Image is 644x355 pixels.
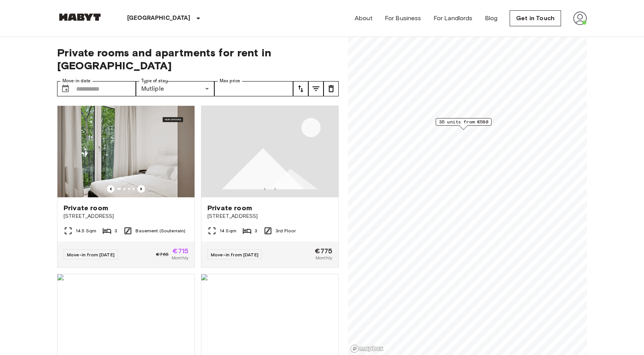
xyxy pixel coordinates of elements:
a: For Landlords [434,14,473,23]
span: [STREET_ADDRESS] [207,213,332,220]
span: €765 [156,251,169,258]
span: Move-in from [DATE] [211,252,258,257]
span: Private room [207,203,252,213]
a: For Business [385,14,421,23]
a: Mapbox logo [350,344,384,353]
label: Type of stay [141,78,168,84]
a: About [355,14,373,23]
div: Mutliple [136,81,215,96]
span: Private rooms and apartments for rent in [GEOGRAPHIC_DATA] [57,46,339,72]
img: Habyt [57,13,103,21]
button: Previous image [107,185,115,193]
button: Choose date [58,81,73,96]
span: Monthly [316,254,332,261]
label: Max price [220,78,240,84]
a: Get in Touch [510,10,561,26]
span: 14.5 Sqm [76,227,96,234]
span: 3 [115,227,117,234]
img: Marketing picture of unit DE-01-259-002-01Q [57,106,194,197]
button: Previous image [137,185,145,193]
label: Move-in date [62,78,91,84]
button: tune [308,81,324,96]
a: Placeholder imagePrevious imagePrevious imagePrivate room[STREET_ADDRESS]14 Sqm33rd FloorMove-in ... [201,106,339,268]
span: 14 Sqm [220,227,236,234]
img: Placeholder image [201,106,338,197]
button: tune [324,81,339,96]
span: €775 [315,248,332,254]
span: 35 units from €580 [439,118,488,125]
span: €715 [172,248,188,254]
span: 3 [255,227,257,234]
span: [STREET_ADDRESS] [64,213,188,220]
span: Private room [64,203,108,213]
span: 3rd Floor [276,227,296,234]
span: Monthly [172,254,188,261]
a: Marketing picture of unit DE-01-259-002-01QPrevious imagePrevious imagePrivate room[STREET_ADDRES... [57,106,195,268]
span: Basement (Souterrain) [135,227,185,234]
p: [GEOGRAPHIC_DATA] [127,14,191,23]
button: tune [293,81,308,96]
span: Move-in from [DATE] [67,252,115,257]
a: Blog [485,14,498,23]
div: Map marker [436,118,492,130]
img: avatar [573,11,587,25]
